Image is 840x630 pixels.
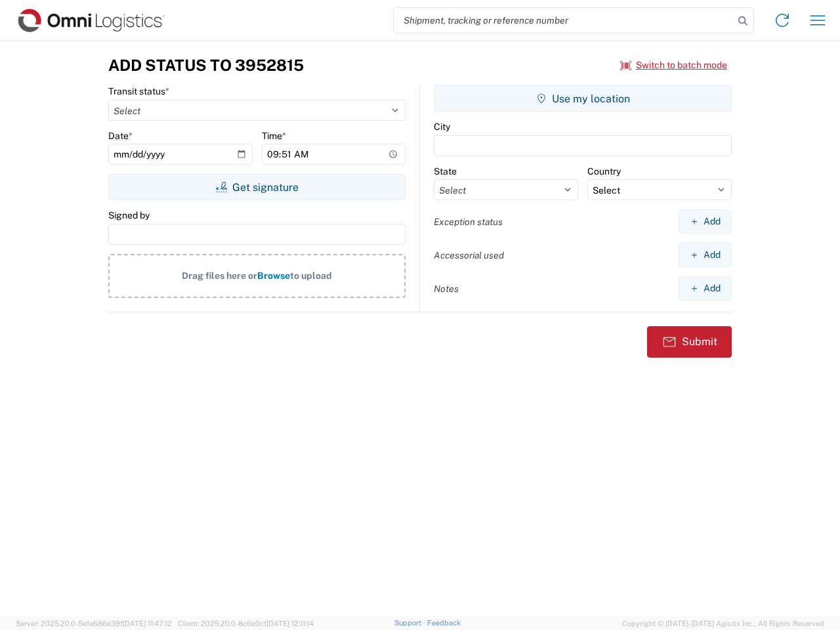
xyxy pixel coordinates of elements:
[647,326,732,358] button: Submit
[434,85,732,112] button: Use my location
[108,56,304,75] h3: Add Status to 3952815
[620,54,727,76] button: Switch to batch mode
[266,619,314,627] span: [DATE] 12:11:14
[108,209,150,221] label: Signed by
[108,174,406,200] button: Get signature
[679,209,732,234] button: Add
[394,619,427,627] a: Support
[394,8,734,33] input: Shipment, tracking or reference number
[290,270,332,281] span: to upload
[434,121,450,133] label: City
[108,130,133,142] label: Date
[123,619,172,627] span: [DATE] 11:47:12
[182,270,257,281] span: Drag files here or
[679,243,732,267] button: Add
[427,619,461,627] a: Feedback
[262,130,286,142] label: Time
[257,270,290,281] span: Browse
[622,618,824,629] span: Copyright © [DATE]-[DATE] Agistix Inc., All Rights Reserved
[434,283,459,295] label: Notes
[108,85,169,97] label: Transit status
[434,249,504,261] label: Accessorial used
[178,619,314,627] span: Client: 2025.20.0-8c6e0cf
[587,165,621,177] label: Country
[679,276,732,301] button: Add
[434,216,503,228] label: Exception status
[16,619,172,627] span: Server: 2025.20.0-5efa686e39f
[434,165,457,177] label: State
